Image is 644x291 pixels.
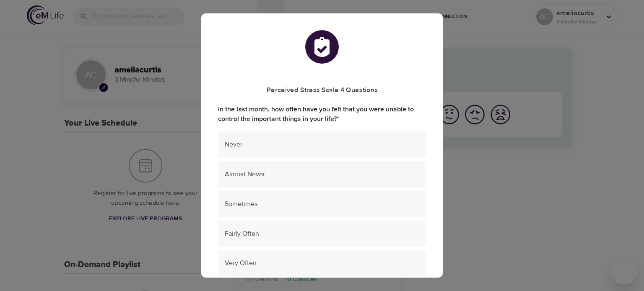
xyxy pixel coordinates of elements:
[218,86,426,95] h5: Perceived Stress Scale 4 Questions
[225,258,419,268] span: Very Often
[225,170,419,179] span: Almost Never
[225,229,419,239] span: Fairly Often
[218,105,426,124] label: In the last month, how often have you felt that you were unable to control the important things i...
[225,199,419,209] span: Sometimes
[225,140,419,149] span: Never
